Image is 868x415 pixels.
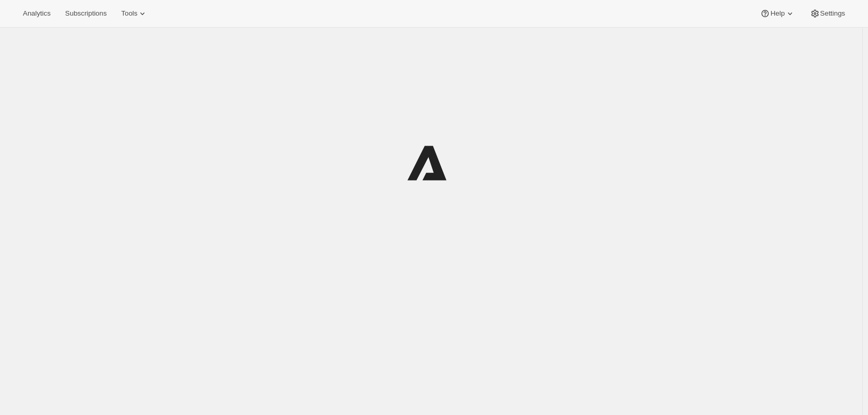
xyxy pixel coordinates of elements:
[121,9,137,18] span: Tools
[17,6,57,21] button: Analytics
[59,6,113,21] button: Subscriptions
[65,9,107,18] span: Subscriptions
[820,9,845,18] span: Settings
[804,6,851,21] button: Settings
[754,6,801,21] button: Help
[23,9,50,18] span: Analytics
[770,9,784,18] span: Help
[115,6,154,21] button: Tools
